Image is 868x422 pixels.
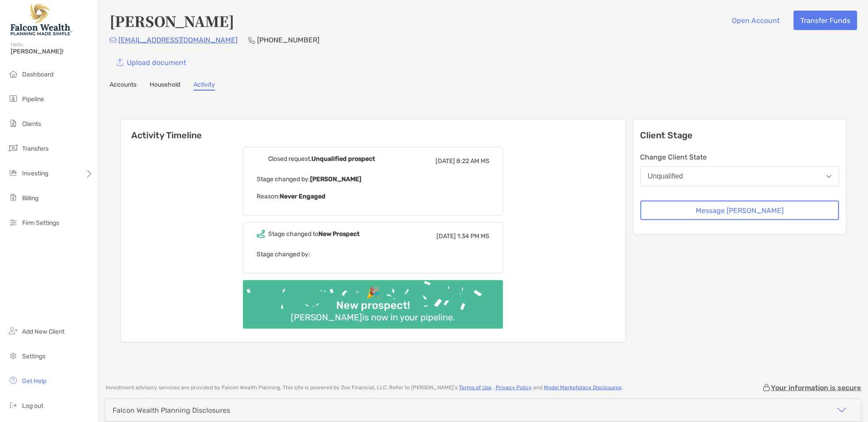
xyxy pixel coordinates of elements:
span: Add New Client [22,328,64,335]
img: Phone Icon [248,37,255,44]
div: Falcon Wealth Planning Disclosures [113,406,230,414]
p: [PHONE_NUMBER] [257,34,319,46]
a: Household [150,81,180,91]
img: transfers icon [8,143,19,153]
h4: [PERSON_NAME] [110,11,234,31]
p: Investment advisory services are provided by Falcon Wealth Planning . This site is powered by Zoe... [106,384,623,391]
img: logout icon [8,400,19,411]
div: Closed request, [268,155,375,163]
img: Confetti [243,280,503,321]
p: Stage changed by: [257,174,489,185]
img: billing icon [8,192,19,203]
span: Log out [22,402,43,410]
p: Stage changed by: [257,249,489,260]
span: Investing [22,170,48,177]
div: Stage changed to [268,230,360,238]
img: Falcon Wealth Planning Logo [11,4,72,35]
span: Billing [22,194,38,202]
span: Settings [22,353,45,360]
img: add_new_client icon [8,326,19,336]
img: Email Icon [110,38,117,43]
a: Model Marketplace Disclosures [544,384,622,391]
b: Unqualified prospect [311,155,375,163]
div: Unqualified [648,172,683,180]
span: [DATE] [436,232,456,240]
img: icon arrow [837,405,847,415]
button: Unqualified [641,166,839,186]
p: Reason: [257,191,489,202]
button: Message [PERSON_NAME] [641,201,839,220]
b: Never Engaged [280,193,326,200]
img: firm-settings icon [8,217,19,228]
a: Terms of Use [459,384,492,391]
div: New prospect! [333,299,413,312]
img: investing icon [8,167,19,178]
button: Open Account [725,11,787,30]
b: [PERSON_NAME] [310,175,361,183]
span: [DATE] [436,157,455,165]
img: Event icon [257,230,265,238]
p: [EMAIL_ADDRESS][DOMAIN_NAME] [118,34,238,46]
img: pipeline icon [8,93,19,104]
img: Event icon [257,155,265,163]
span: Transfers [22,145,49,152]
a: Privacy Policy [496,384,532,391]
img: Open dropdown arrow [826,175,832,178]
p: Your information is secure [771,384,861,392]
div: 🎉 [363,286,383,299]
span: Pipeline [22,95,44,103]
p: Client Stage [641,130,839,141]
a: Activity [193,81,215,91]
img: get-help icon [8,375,19,386]
img: dashboard icon [8,68,19,79]
div: [PERSON_NAME] is now in your pipeline. [287,312,459,323]
p: Change Client State [641,152,839,163]
img: settings icon [8,350,19,361]
button: Transfer Funds [794,11,857,30]
span: 1:34 PM MS [457,232,489,240]
img: clients icon [8,118,19,129]
span: Firm Settings [22,219,59,227]
span: Get Help [22,377,46,385]
img: button icon [117,59,123,66]
span: [PERSON_NAME]! [11,48,93,55]
a: Upload document [110,53,193,72]
b: New Prospect [318,230,360,238]
span: 8:22 AM MS [456,157,489,165]
h6: Activity Timeline [121,119,625,141]
a: Accounts [110,81,136,91]
span: Dashboard [22,71,53,78]
span: Clients [22,120,41,128]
